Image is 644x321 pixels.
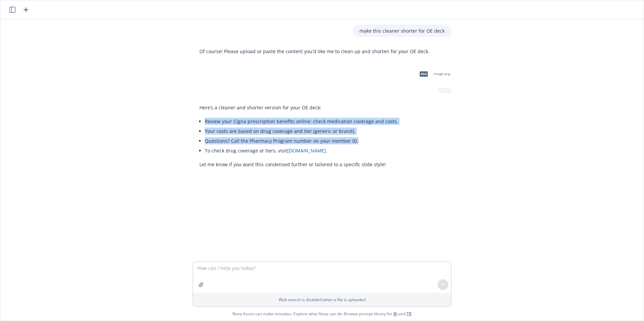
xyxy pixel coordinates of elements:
p: Web search is disabled when a file is uploaded [197,297,447,302]
p: Let me know if you want this condensed further or tailored to a specific slide style! [199,161,398,168]
p: Here’s a cleaner and shorter version for your OE deck: [199,104,398,111]
li: Your costs are based on drug coverage and tier (generic or brand). [205,126,398,136]
li: To check drug coverage or tiers, visit . [205,146,398,155]
a: TR [407,311,412,317]
li: Questions? Call the Pharmacy Program number on your member ID. [205,136,398,146]
span: Nova Assist can make mistakes. Explore what Nova can do: Browse prompt library for and [3,307,641,321]
p: make this cleaner shorter for OE deck [359,27,445,34]
p: Of course! Please upload or paste the content you'd like me to clean up and shorten for your OE d... [199,48,429,55]
a: BI [393,311,397,317]
span: image.png [433,72,450,76]
li: Review your Cigna prescription benefits online: check medication coverage and costs. [205,116,398,126]
a: [DOMAIN_NAME] [287,147,326,154]
div: pngimage.png [415,66,451,82]
span: png [420,71,428,76]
